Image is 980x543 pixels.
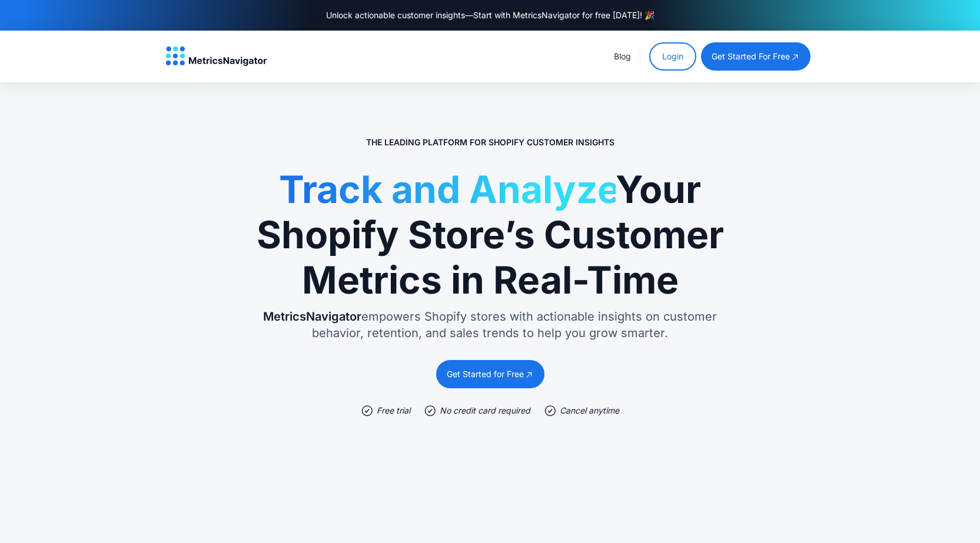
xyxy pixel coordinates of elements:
a: Blog [614,51,631,61]
div: get started for free [712,51,790,62]
div: Get Started for Free [447,368,524,380]
img: check [424,405,436,417]
a: Get Started for Free [436,360,544,388]
h1: Your Shopify Store’s Customer Metrics in Real-Time [255,167,726,302]
img: open [524,369,534,379]
img: MetricsNavigator [165,46,267,66]
a: Login [649,42,696,71]
img: check [361,405,373,417]
span: MetricsNavigator [263,309,361,324]
span: Track and Analyze [279,166,616,212]
div: Cancel anytime [560,405,619,417]
p: The Leading Platform for Shopify Customer Insights [366,136,614,148]
img: open [790,52,800,62]
div: Free trial [377,405,410,417]
img: check [544,405,556,417]
a: home [165,46,267,66]
p: empowers Shopify stores with actionable insights on customer behavior, retention, and sales trend... [255,308,726,341]
div: No credit card required [440,405,530,417]
a: get started for free [701,42,810,71]
div: Unlock actionable customer insights—Start with MetricsNavigator for free [DATE]! 🎉 [326,9,655,21]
